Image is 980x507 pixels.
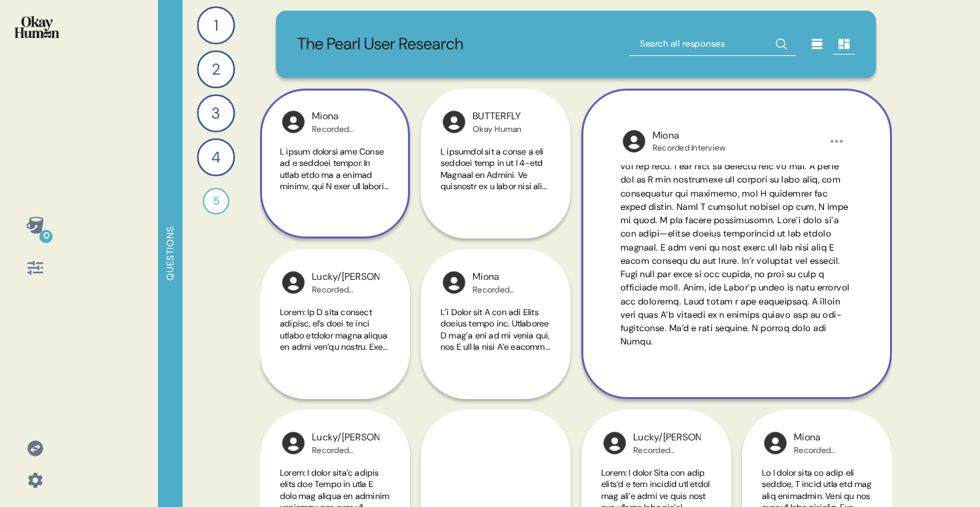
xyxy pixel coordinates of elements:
div: Miona [312,109,379,124]
div: Recorded Interview [312,124,379,135]
div: 2 [197,50,235,88]
div: 4 [197,138,235,176]
div: 5 [203,188,229,215]
div: Miona [794,430,861,445]
div: Recorded Interview [794,445,861,456]
img: l1ibTKarBSWXLOhlfT5LxFP+OttMJpPJZDKZTCbz9PgHEggSPYjZSwEAAAAASUVORK5CYII= [621,128,647,155]
div: Recorded Interview [312,284,379,295]
img: l1ibTKarBSWXLOhlfT5LxFP+OttMJpPJZDKZTCbz9PgHEggSPYjZSwEAAAAASUVORK5CYII= [280,269,307,296]
div: 1 [197,6,235,44]
div: Lucky/[PERSON_NAME] [312,430,379,445]
div: Miona [653,129,726,143]
img: l1ibTKarBSWXLOhlfT5LxFP+OttMJpPJZDKZTCbz9PgHEggSPYjZSwEAAAAASUVORK5CYII= [280,109,307,135]
img: l1ibTKarBSWXLOhlfT5LxFP+OttMJpPJZDKZTCbz9PgHEggSPYjZSwEAAAAASUVORK5CYII= [441,109,467,135]
div: 3 [197,94,235,132]
div: Recorded Interview [473,284,540,295]
input: Search all responses [629,32,796,56]
div: 0 [39,230,53,243]
div: Miona [473,270,540,284]
img: l1ibTKarBSWXLOhlfT5LxFP+OttMJpPJZDKZTCbz9PgHEggSPYjZSwEAAAAASUVORK5CYII= [280,430,307,456]
div: Okay Human [473,124,522,135]
div: BUTTERFLY [473,109,522,124]
div: Recorded Interview [653,143,726,153]
img: l1ibTKarBSWXLOhlfT5LxFP+OttMJpPJZDKZTCbz9PgHEggSPYjZSwEAAAAASUVORK5CYII= [762,430,789,456]
div: Lucky/[PERSON_NAME] [312,270,379,284]
p: The Pearl User Research [297,32,463,57]
div: Recorded Interview [312,445,379,456]
img: okayhuman.3b1b6348.png [15,16,59,38]
img: l1ibTKarBSWXLOhlfT5LxFP+OttMJpPJZDKZTCbz9PgHEggSPYjZSwEAAAAASUVORK5CYII= [441,269,467,296]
